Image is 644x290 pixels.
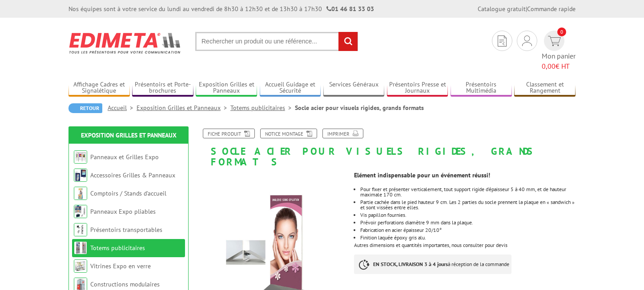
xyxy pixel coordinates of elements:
[542,61,576,71] span: € HT
[323,81,385,95] a: Services Généraux
[514,81,576,95] a: Classement et Rangement
[90,189,166,197] a: Comptoirs / Stands d'accueil
[90,262,151,270] a: Vitrines Expo en verre
[360,235,576,240] li: Finition laquée époxy gris alu.
[360,227,576,233] li: Fabrication en acier épaisseur 20/10°
[195,32,358,51] input: Rechercher un produit ou une référence...
[548,36,561,46] img: devis rapide
[542,62,555,71] span: 0,00
[527,5,576,13] a: Commande rapide
[191,129,582,167] h1: Socle acier pour visuels rigides, grands formats
[230,104,295,112] a: Totems publicitaires
[108,104,137,112] a: Accueil
[557,27,566,36] span: 0
[74,259,87,273] img: Vitrines Expo en verre
[68,27,182,59] img: Edimeta
[354,171,490,179] strong: Elément indispensable pour un événement réussi!
[90,208,156,216] a: Panneaux Expo pliables
[68,81,130,95] a: Affichage Cadres et Signalétique
[90,171,175,179] a: Accessoires Grilles & Panneaux
[90,244,145,252] a: Totems publicitaires
[132,81,193,95] a: Présentoirs et Porte-brochures
[68,103,102,113] a: Retour
[74,223,87,236] img: Présentoirs transportables
[360,220,576,225] li: Prévoir perforations diamètre 9 mm dans la plaque.
[354,255,511,274] p: à réception de la commande
[74,150,87,164] img: Panneaux et Grilles Expo
[90,226,162,234] a: Présentoirs transportables
[326,5,374,13] strong: 01 46 81 33 03
[260,129,317,138] a: Notice Montage
[81,131,177,139] a: Exposition Grilles et Panneaux
[498,35,507,47] img: devis rapide
[203,129,255,138] a: Fiche produit
[387,81,448,95] a: Présentoirs Presse et Journaux
[360,187,576,197] li: Pour fixer et présenter verticalement, tout support rigide d’épaisseur 5 à 40 mm, et de hauteur m...
[478,5,526,13] a: Catalogue gratuit
[196,81,257,95] a: Exposition Grilles et Panneaux
[338,32,358,51] input: rechercher
[90,280,160,288] a: Constructions modulaires
[373,261,448,267] strong: EN STOCK, LIVRAISON 3 à 4 jours
[354,167,582,283] div: Autres dimensions et quantités importantes, nous consulter pour devis
[451,81,512,95] a: Présentoirs Multimédia
[542,31,576,71] a: devis rapide 0 Mon panier 0,00€ HT
[68,4,374,13] div: Nos équipes sont à votre service du lundi au vendredi de 8h30 à 12h30 et de 13h30 à 17h30
[478,4,576,13] div: |
[74,187,87,200] img: Comptoirs / Stands d'accueil
[137,104,230,112] a: Exposition Grilles et Panneaux
[295,103,424,112] li: Socle acier pour visuels rigides, grands formats
[90,153,159,161] a: Panneaux et Grilles Expo
[74,169,87,182] img: Accessoires Grilles & Panneaux
[322,129,363,138] a: Imprimer
[360,200,576,210] li: Partie cachée dans le pied hauteur 9 cm. Les 2 parties du socle prennent la plaque en « sandwich ...
[74,205,87,218] img: Panneaux Expo pliables
[360,212,576,218] li: Vis papillon fournies.
[260,81,321,95] a: Accueil Guidage et Sécurité
[522,35,532,46] img: devis rapide
[74,241,87,255] img: Totems publicitaires
[542,51,576,71] span: Mon panier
